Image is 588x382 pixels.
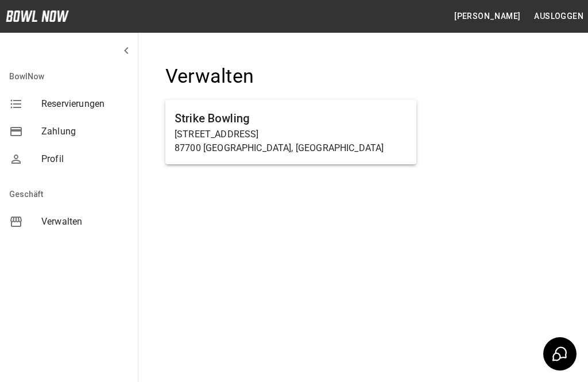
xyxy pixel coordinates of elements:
h4: Verwalten [165,64,416,88]
span: Verwalten [41,215,129,229]
span: Profil [41,152,129,166]
button: Ausloggen [529,6,588,27]
h6: Strike Bowling [175,109,407,128]
p: 87700 [GEOGRAPHIC_DATA], [GEOGRAPHIC_DATA] [175,141,407,155]
p: [STREET_ADDRESS] [175,128,407,141]
span: Zahlung [41,125,129,138]
button: [PERSON_NAME] [450,6,525,27]
span: Reservierungen [41,97,129,111]
img: logo [6,10,69,22]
